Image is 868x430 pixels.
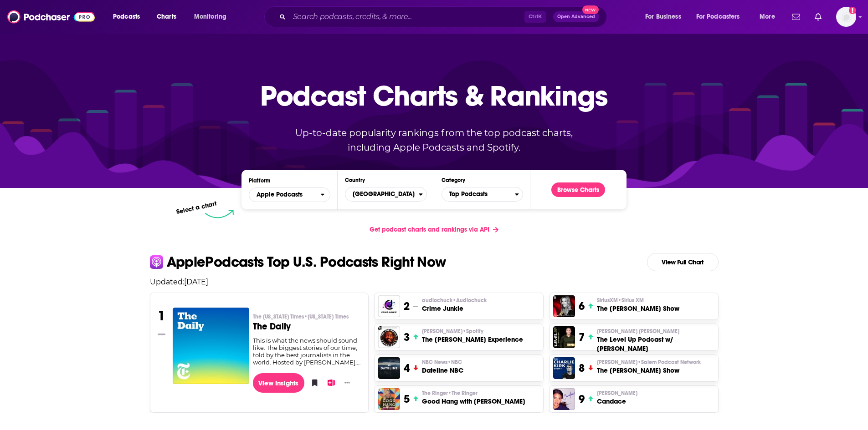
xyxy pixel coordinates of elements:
span: audiochuck [422,297,487,304]
span: [PERSON_NAME] [422,328,483,335]
a: SiriusXM•Sirius XMThe [PERSON_NAME] Show [597,297,679,313]
img: Candace [553,388,575,410]
p: Joe Rogan • Spotify [422,328,523,335]
button: Open AdvancedNew [553,11,599,22]
a: The Daily [173,308,249,384]
a: Charts [151,10,182,24]
h3: 5 [404,392,410,406]
img: The Level Up Podcast w/ Paul Alex [553,326,575,348]
h3: The Daily [253,322,361,331]
span: Logged in as EJJackson [836,7,856,27]
p: Candace Owens [597,390,637,397]
h3: Good Hang with [PERSON_NAME] [422,397,525,406]
a: Show notifications dropdown [811,9,825,25]
button: Show profile menu [836,7,856,27]
img: Dateline NBC [378,357,400,379]
button: open menu [188,10,238,24]
span: Top Podcasts [442,187,515,202]
button: open menu [639,10,693,24]
span: Monitoring [194,10,226,23]
span: • [US_STATE] Times [304,314,349,320]
img: apple Icon [150,255,163,268]
a: [PERSON_NAME] [PERSON_NAME]The Level Up Podcast w/ [PERSON_NAME] [597,328,714,353]
span: New [582,5,599,14]
p: Up-to-date popularity rankings from the top podcast charts, including Apple Podcasts and Spotify. [277,126,591,155]
input: Search podcasts, credits, & more... [289,10,524,24]
span: • Sirius XM [618,297,644,304]
p: SiriusXM • Sirius XM [597,297,679,304]
h3: 2 [404,299,410,313]
p: The Ringer • The Ringer [422,390,525,397]
span: For Business [645,10,681,23]
p: Podcast Charts & Rankings [260,66,608,125]
span: • Salem Podcast Network [637,359,701,365]
span: NBC News [422,359,462,366]
p: The New York Times • New York Times [253,313,361,320]
h3: The [PERSON_NAME] Experience [422,335,523,344]
button: Show More Button [341,378,354,387]
h3: 9 [579,392,585,406]
p: NBC News • NBC [422,359,463,366]
span: [PERSON_NAME] [597,359,701,366]
p: Updated: [DATE] [143,278,726,286]
a: Show notifications dropdown [788,9,804,25]
span: • The Ringer [448,390,478,396]
img: select arrow [205,210,234,218]
h3: 6 [579,299,585,313]
svg: Add a profile image [849,7,856,14]
a: NBC News•NBCDateline NBC [422,359,463,375]
button: open menu [249,187,330,202]
div: Search podcasts, credits, & more... [273,6,616,27]
button: Browse Charts [551,182,605,197]
p: Select a chart [176,200,218,216]
h3: 3 [404,330,410,344]
span: [GEOGRAPHIC_DATA] [345,187,418,202]
a: The [US_STATE] Times•[US_STATE] TimesThe Daily [253,313,361,337]
button: Bookmark Podcast [308,376,317,390]
span: [PERSON_NAME] [597,390,637,397]
span: [PERSON_NAME] [PERSON_NAME] [597,328,679,335]
a: The Daily [173,308,249,384]
button: Add to List [324,376,334,390]
a: The Ringer•The RingerGood Hang with [PERSON_NAME] [422,390,525,406]
h3: The [PERSON_NAME] Show [597,366,701,375]
button: open menu [753,10,786,24]
a: Get podcast charts and rankings via API [362,218,506,241]
h3: 4 [404,361,410,375]
a: [PERSON_NAME]Candace [597,390,637,406]
img: The Joe Rogan Experience [378,326,400,348]
span: • NBC [447,359,462,365]
a: [PERSON_NAME]•Salem Podcast NetworkThe [PERSON_NAME] Show [597,359,701,375]
a: audiochuck•AudiochuckCrime Junkie [422,297,487,313]
a: View Full Chart [647,253,719,271]
span: Get podcast charts and rankings via API [370,226,489,233]
img: The Charlie Kirk Show [553,357,575,379]
p: audiochuck • Audiochuck [422,297,487,304]
img: The Megyn Kelly Show [553,295,575,317]
button: open menu [690,10,753,24]
h3: 1 [158,308,165,324]
div: This is what the news should sound like. The biggest stories of our time, told by the best journa... [253,337,361,366]
span: Apple Podcasts [257,192,303,198]
a: View Insights [253,373,304,393]
span: The [US_STATE] Times [253,313,349,320]
a: Podchaser - Follow, Share and Rate Podcasts [7,8,95,25]
img: Crime Junkie [378,295,400,317]
button: Countries [345,187,426,202]
img: Good Hang with Amy Poehler [378,388,400,410]
span: For Podcasters [696,10,740,23]
p: Charlie Kirk • Salem Podcast Network [597,359,701,366]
